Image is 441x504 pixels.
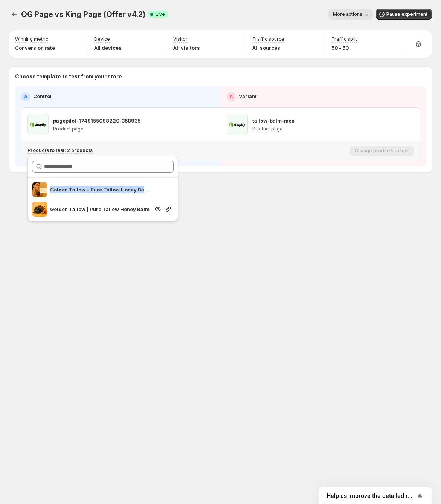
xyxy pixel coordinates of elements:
[328,9,373,20] button: More actions
[376,9,432,20] button: Pause experiment
[156,11,165,17] span: Live
[21,10,145,19] span: OG Page vs King Page (Offer v4.2)
[331,44,357,52] p: 50 - 50
[15,36,48,42] p: Winning metric
[53,126,140,132] p: Product page
[32,202,47,217] img: Golden Tallow | Pure Tallow Honey Balm
[94,44,122,52] p: All devices
[53,117,140,124] p: pagepilot-1749155098220-358935
[327,491,424,500] button: Show survey - Help us improve the detailed report for A/B campaigns
[333,11,362,17] span: More actions
[15,73,426,80] p: Choose template to test from your store
[33,92,52,100] p: Control
[27,147,93,153] p: Products to test: 2 products
[327,492,415,499] span: Help us improve the detailed report for A/B campaigns
[94,36,110,42] p: Device
[24,94,27,100] h2: A
[252,44,284,52] p: All sources
[252,36,284,42] p: Traffic source
[9,9,20,20] button: Experiments
[230,94,233,100] h2: B
[50,205,150,213] p: Golden Tallow | Pure Tallow Honey Balm
[173,44,200,52] p: All visitors
[173,36,188,42] p: Visitor
[50,186,150,193] p: Golden Tallow – Pure Tallow Honey Balm
[239,92,257,100] p: Variant
[227,114,248,135] img: tallow-balm-men
[27,182,178,217] ul: Search for and select a customer segment
[252,117,295,124] p: tallow-balm-men
[27,114,49,135] img: pagepilot-1749155098220-358935
[15,44,55,52] p: Conversion rate
[386,11,427,17] span: Pause experiment
[32,182,47,197] img: Golden Tallow – Pure Tallow Honey Balm
[252,126,295,132] p: Product page
[331,36,357,42] p: Traffic split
